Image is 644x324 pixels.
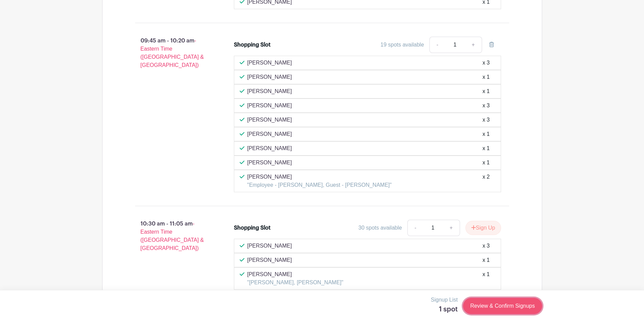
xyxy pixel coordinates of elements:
[381,41,424,49] div: 19 spots available
[247,278,343,287] p: "[PERSON_NAME], [PERSON_NAME]"
[247,181,392,189] p: "Employee - [PERSON_NAME], Guest - [PERSON_NAME]"
[482,159,490,167] div: x 1
[431,305,458,313] h5: 1 spot
[407,220,423,236] a: -
[482,59,490,67] div: x 3
[463,298,542,314] a: Review & Confirm Signups
[358,224,402,232] div: 30 spots available
[234,41,271,49] div: Shopping Slot
[247,270,343,278] p: [PERSON_NAME]
[234,224,271,232] div: Shopping Slot
[247,73,292,81] p: [PERSON_NAME]
[482,173,490,189] div: x 2
[247,130,292,138] p: [PERSON_NAME]
[482,270,490,287] div: x 1
[482,73,490,81] div: x 1
[247,173,392,181] p: [PERSON_NAME]
[141,221,204,251] span: - Eastern Time ([GEOGRAPHIC_DATA] & [GEOGRAPHIC_DATA])
[465,221,501,235] button: Sign Up
[247,144,292,152] p: [PERSON_NAME]
[247,242,292,250] p: [PERSON_NAME]
[124,34,223,72] p: 09:45 am - 10:20 am
[247,116,292,124] p: [PERSON_NAME]
[247,159,292,167] p: [PERSON_NAME]
[247,59,292,67] p: [PERSON_NAME]
[465,37,482,53] a: +
[141,38,204,68] span: - Eastern Time ([GEOGRAPHIC_DATA] & [GEOGRAPHIC_DATA])
[429,37,445,53] a: -
[482,116,490,124] div: x 3
[482,87,490,95] div: x 1
[431,296,458,304] p: Signup List
[124,217,223,255] p: 10:30 am - 11:05 am
[247,87,292,95] p: [PERSON_NAME]
[247,102,292,110] p: [PERSON_NAME]
[482,242,490,250] div: x 3
[482,130,490,138] div: x 1
[482,102,490,110] div: x 3
[482,144,490,152] div: x 1
[482,256,490,264] div: x 1
[443,220,460,236] a: +
[247,256,292,264] p: [PERSON_NAME]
